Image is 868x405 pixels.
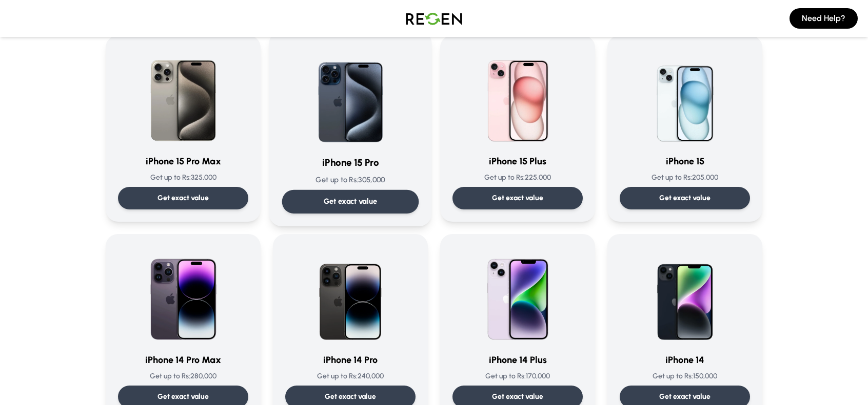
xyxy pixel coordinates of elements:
h3: iPhone 15 [620,154,750,168]
p: Get up to Rs: 240,000 [285,371,416,381]
p: Get exact value [157,392,209,402]
button: Need Help? [790,8,858,29]
img: Logo [398,4,470,33]
h3: iPhone 15 Pro Max [118,154,248,168]
img: iPhone 14 Pro [301,246,400,345]
p: Get exact value [157,193,209,203]
p: Get exact value [325,392,376,402]
p: Get up to Rs: 305,000 [282,175,419,185]
p: Get exact value [492,193,543,203]
p: Get up to Rs: 225,000 [452,173,583,183]
p: Get up to Rs: 150,000 [620,371,750,381]
h3: iPhone 14 [620,353,750,367]
p: Get exact value [324,196,378,207]
h3: iPhone 15 Plus [452,154,583,168]
p: Get up to Rs: 170,000 [452,371,583,381]
img: iPhone 15 [636,48,734,146]
h3: iPhone 15 Pro [282,156,419,170]
p: Get up to Rs: 280,000 [118,371,248,381]
img: iPhone 14 Plus [468,246,567,345]
img: iPhone 15 Pro Max [134,48,232,146]
h3: iPhone 14 Plus [452,353,583,367]
img: iPhone 14 Pro Max [134,246,232,345]
img: iPhone 15 Pro [299,44,402,147]
img: iPhone 14 [636,246,734,345]
p: Get up to Rs: 205,000 [620,173,750,183]
h3: iPhone 14 Pro Max [118,353,248,367]
p: Get exact value [659,392,711,402]
p: Get up to Rs: 325,000 [118,173,248,183]
img: iPhone 15 Plus [468,48,567,146]
h3: iPhone 14 Pro [285,353,416,367]
p: Get exact value [659,193,711,203]
p: Get exact value [492,392,543,402]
